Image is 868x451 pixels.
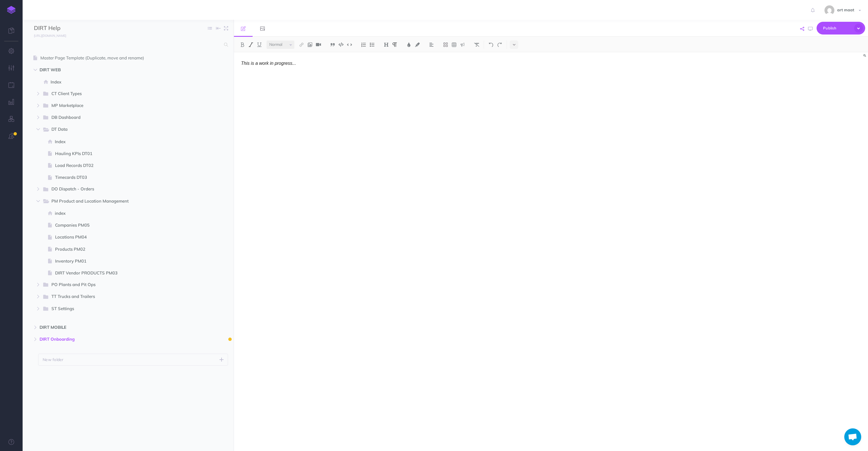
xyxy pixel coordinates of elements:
img: Inline code button [347,42,352,47]
span: Index [55,138,200,145]
span: DT Data [51,126,191,133]
img: Text color button [406,42,411,47]
div: Open chat [844,428,861,445]
a: [URL][DOMAIN_NAME] [23,33,72,38]
span: Master Page Template (Duplicate, move and rename) [40,55,200,61]
span: CT Client Types [51,90,191,98]
img: Undo [489,42,494,47]
img: Ordered list button [361,42,366,47]
span: Publish [823,24,851,33]
span: Inventory PM01 [55,258,200,265]
img: Add image button [307,42,313,47]
span: ST Settings [51,305,191,313]
span: Products PM02 [55,246,200,253]
img: Code block button [338,42,344,47]
em: This is a work in progress... [241,61,296,66]
span: index [55,210,200,217]
img: Bold button [240,42,245,47]
span: Hauling KPIs DT01 [55,150,200,157]
span: PM Product and Location Management [51,198,191,205]
span: DB Dashboard [51,114,191,121]
span: MP Marketplace [51,102,191,109]
img: Alignment dropdown menu button [429,42,434,47]
img: Clear styles button [474,42,479,47]
img: Create table button [452,42,457,47]
img: Link button [299,42,304,47]
span: DO Dispatch - Orders [51,186,191,193]
img: Text background color button [415,42,420,47]
span: DIRT MOBILE [40,324,193,331]
span: DIRT Onboarding [40,336,193,343]
span: TT Trucks and Trailers [51,293,191,300]
button: New folder [38,354,228,366]
img: dba3bd9ff28af6bcf6f79140cf744780.jpg [824,5,834,15]
span: art maat [834,7,857,12]
img: Italic button [248,42,253,47]
span: Timecards DT03 [55,174,200,181]
p: New folder [43,356,64,363]
button: Publish [817,22,865,35]
img: Blockquote button [330,42,335,47]
span: Locations PM04 [55,234,200,240]
small: [URL][DOMAIN_NAME] [34,34,66,38]
span: Companies PM05 [55,222,200,229]
span: Load Records DT02 [55,162,200,169]
img: Redo [497,42,502,47]
img: Paragraph button [392,42,397,47]
img: Underline button [257,42,262,47]
input: Search [34,40,221,50]
span: DIRT WEB [40,66,193,73]
span: Index [51,79,200,85]
img: Add video button [316,42,321,47]
img: Unordered list button [370,42,375,47]
input: Documentation Name [34,24,100,33]
span: PO Plants and Pit Ops [51,281,191,289]
img: logo-mark.svg [7,6,16,14]
img: Callout dropdown menu button [460,42,465,47]
span: DIRT Vendor PRODUCTS PM03 [55,270,200,276]
img: Headings dropdown button [384,42,389,47]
